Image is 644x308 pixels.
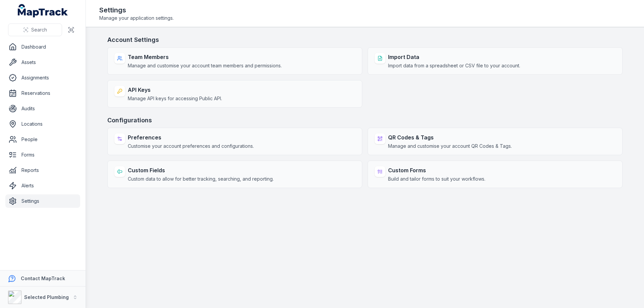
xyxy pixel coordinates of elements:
[388,166,485,174] strong: Custom Forms
[107,116,623,125] h3: Configurations
[5,133,80,146] a: People
[5,194,80,208] a: Settings
[8,23,62,36] button: Search
[128,62,282,69] span: Manage and customise your account team members and permissions.
[107,35,623,45] h3: Account Settings
[128,53,282,61] strong: Team Members
[99,5,174,15] h2: Settings
[31,26,47,33] span: Search
[388,176,485,182] span: Build and tailor forms to suit your workflows.
[388,133,512,141] strong: QR Codes & Tags
[5,179,80,192] a: Alerts
[388,62,520,69] span: Import data from a spreadsheet or CSV file to your account.
[128,143,254,149] span: Customise your account preferences and configurations.
[24,294,69,300] strong: Selected Plumbing
[18,4,68,17] a: MapTrack
[368,128,623,155] a: QR Codes & TagsManage and customise your account QR Codes & Tags.
[5,56,80,69] a: Assets
[5,40,80,54] a: Dashboard
[388,53,520,61] strong: Import Data
[388,143,512,149] span: Manage and customise your account QR Codes & Tags.
[107,161,362,188] a: Custom FieldsCustom data to allow for better tracking, searching, and reporting.
[5,71,80,84] a: Assignments
[5,86,80,100] a: Reservations
[5,148,80,162] a: Forms
[107,128,362,155] a: PreferencesCustomise your account preferences and configurations.
[128,166,274,174] strong: Custom Fields
[128,176,274,182] span: Custom data to allow for better tracking, searching, and reporting.
[128,95,222,102] span: Manage API keys for accessing Public API.
[5,102,80,115] a: Audits
[107,47,362,75] a: Team MembersManage and customise your account team members and permissions.
[21,275,65,281] strong: Contact MapTrack
[5,117,80,131] a: Locations
[128,133,254,141] strong: Preferences
[99,15,174,21] span: Manage your application settings.
[5,164,80,177] a: Reports
[107,80,362,108] a: API KeysManage API keys for accessing Public API.
[368,47,623,75] a: Import DataImport data from a spreadsheet or CSV file to your account.
[368,161,623,188] a: Custom FormsBuild and tailor forms to suit your workflows.
[128,86,222,94] strong: API Keys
